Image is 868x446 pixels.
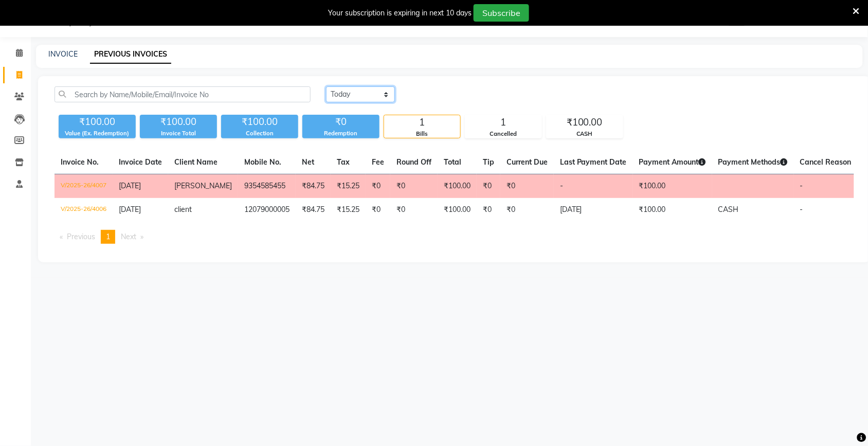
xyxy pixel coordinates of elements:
[55,198,113,222] td: V/2025-26/4006
[59,115,136,129] div: ₹100.00
[718,157,788,167] span: Payment Methods
[384,115,460,130] div: 1
[337,157,350,167] span: Tax
[238,174,296,199] td: 9354585455
[174,181,232,190] span: [PERSON_NAME]
[55,86,311,102] input: Search by Name/Mobile/Email/Invoice No
[331,198,366,222] td: ₹15.25
[61,157,99,167] span: Invoice No.
[302,115,379,129] div: ₹0
[390,198,438,222] td: ₹0
[221,129,298,138] div: Collection
[465,115,541,130] div: 1
[633,174,712,199] td: ₹100.00
[639,157,706,167] span: Payment Amount
[477,198,500,222] td: ₹0
[633,198,712,222] td: ₹100.00
[366,198,390,222] td: ₹0
[366,174,390,199] td: ₹0
[174,205,192,214] span: client
[55,174,113,199] td: V/2025-26/4007
[554,174,633,199] td: -
[55,230,854,244] nav: Pagination
[59,129,136,138] div: Value (Ex. Redemption)
[328,8,472,19] div: Your subscription is expiring in next 10 days
[396,157,431,167] span: Round Off
[547,130,623,138] div: CASH
[500,198,554,222] td: ₹0
[119,181,141,190] span: [DATE]
[106,232,110,241] span: 1
[372,157,384,167] span: Fee
[90,45,171,64] a: PREVIOUS INVOICES
[800,157,852,167] span: Cancel Reason
[547,115,623,130] div: ₹100.00
[174,157,218,167] span: Client Name
[140,115,217,129] div: ₹100.00
[800,205,803,214] span: -
[560,157,627,167] span: Last Payment Date
[302,157,314,167] span: Net
[121,232,136,241] span: Next
[238,198,296,222] td: 12079000005
[140,129,217,138] div: Invoice Total
[474,4,529,22] button: Subscribe
[444,157,461,167] span: Total
[718,205,739,214] span: CASH
[48,49,78,59] a: INVOICE
[438,174,477,199] td: ₹100.00
[477,174,500,199] td: ₹0
[465,130,541,138] div: Cancelled
[438,198,477,222] td: ₹100.00
[390,174,438,199] td: ₹0
[331,174,366,199] td: ₹15.25
[296,198,331,222] td: ₹84.75
[119,205,141,214] span: [DATE]
[119,157,162,167] span: Invoice Date
[507,157,548,167] span: Current Due
[67,232,95,241] span: Previous
[483,157,494,167] span: Tip
[302,129,379,138] div: Redemption
[244,157,281,167] span: Mobile No.
[500,174,554,199] td: ₹0
[554,198,633,222] td: [DATE]
[384,130,460,138] div: Bills
[221,115,298,129] div: ₹100.00
[296,174,331,199] td: ₹84.75
[800,181,803,190] span: -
